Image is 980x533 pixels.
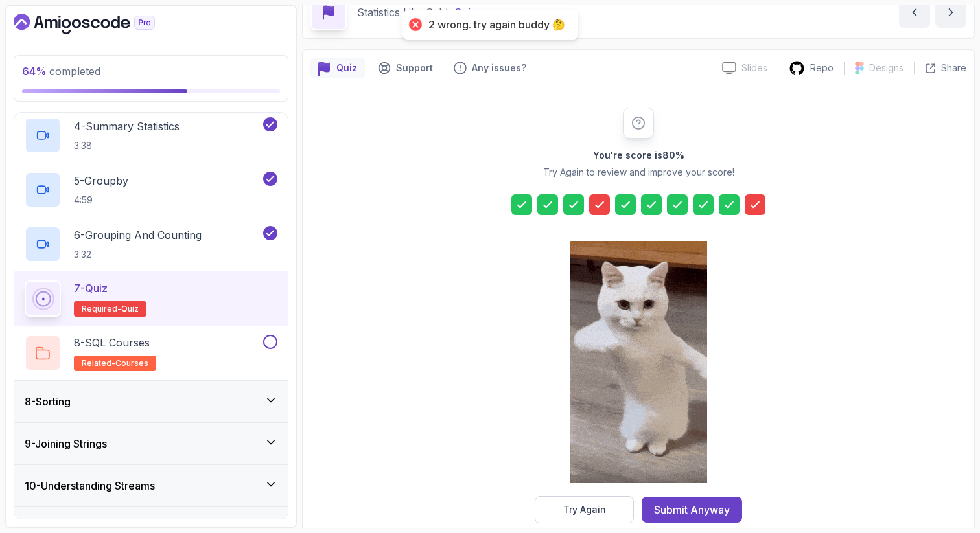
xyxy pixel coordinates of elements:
span: completed [22,65,100,78]
p: Repo [810,62,834,74]
a: Dashboard [14,14,185,34]
p: 5 - Groupby [74,173,128,188]
p: Statistics Like Sql [357,5,441,20]
button: Submit Anyway [642,497,742,523]
button: 6-Grouping And Counting3:32 [25,226,277,262]
p: 3:38 [74,139,180,152]
p: 4:59 [74,194,128,207]
p: Slides [741,62,767,74]
span: 64 % [22,65,47,78]
img: cool-cat [570,241,707,483]
div: Submit Anyway [654,502,730,517]
button: 9-Joining Strings [14,423,288,464]
p: Designs [869,62,904,74]
button: 8-Sorting [14,381,288,422]
button: 10-Understanding Streams [14,465,288,506]
button: Share [914,62,966,74]
p: 7 - Quiz [74,280,108,296]
div: Try Again [563,503,606,516]
p: Support [396,62,433,74]
span: related-courses [82,358,148,369]
h3: 8 - Sorting [25,394,71,409]
span: quiz [121,304,139,314]
div: 2 wrong. try again buddy 🤔 [428,18,565,32]
p: 3:32 [74,248,202,261]
p: 4 - Summary Statistics [74,119,180,134]
p: Any issues? [472,62,526,74]
button: Support button [370,58,441,78]
button: 7-QuizRequired-quiz [25,280,277,317]
button: 5-Groupby4:59 [25,172,277,208]
a: Repo [778,60,844,76]
h3: 10 - Understanding Streams [25,478,155,493]
h3: 9 - Joining Strings [25,436,107,451]
button: 4-Summary Statistics3:38 [25,117,277,153]
p: Share [941,62,966,74]
p: Quiz [336,62,357,74]
p: 8 - SQL Courses [74,335,150,350]
button: Try Again [535,496,634,523]
p: Try Again to review and improve your score! [543,166,734,179]
button: 8-SQL Coursesrelated-courses [25,335,277,371]
h2: You're score is 80 % [593,149,684,162]
button: Feedback button [446,58,534,78]
p: 6 - Grouping And Counting [74,227,202,243]
button: quiz button [310,58,365,78]
span: Required- [82,304,121,314]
